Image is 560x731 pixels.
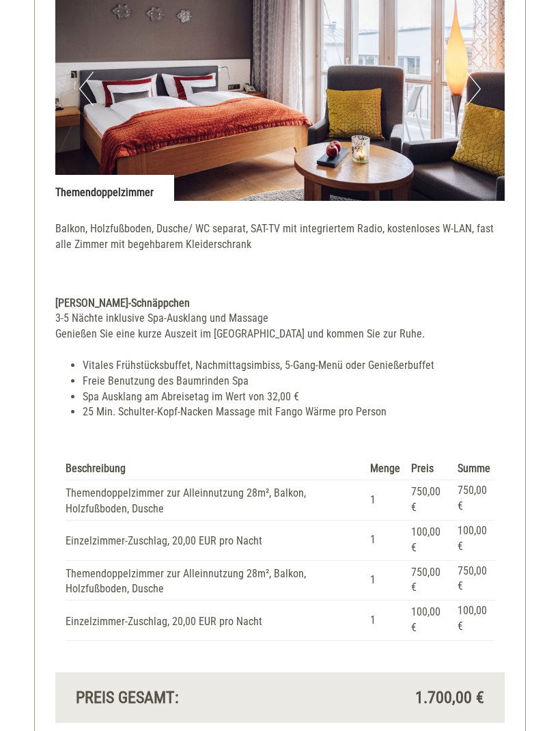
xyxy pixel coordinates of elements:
div: Preis gesamt: [66,686,280,709]
li: Vitales Frühstücksbuffet, Nachmittagsimbiss, 5-Gang-Menü oder Genießerbuffet [83,358,505,374]
td: 1 [365,480,406,521]
p: Balkon, Holzfußboden, Dusche/ WC separat, SAT-TV mit integriertem Radio, kostenloses W-LAN, fast ... [55,221,505,268]
li: Spa Ausklang am Abreisetag im Wert von 32,00 € [83,389,505,405]
td: 100,00 € [452,601,494,641]
td: Einzelzimmer-Zuschlag, 20,00 EUR pro Nacht [66,601,365,641]
th: Preis [406,458,453,480]
li: 25 Min. Schulter-Kopf-Nacken Massage mit Fango Wärme pro Person [83,404,505,420]
td: 1 [365,601,406,641]
td: 1 [365,520,406,560]
td: Themendoppelzimmer zur Alleinnutzung 28m², Balkon, Holzfußboden, Dusche [66,480,365,521]
td: 750,00 € [452,480,494,521]
span: 100,00 € [411,525,440,554]
td: Themendoppelzimmer zur Alleinnutzung 28m², Balkon, Holzfußboden, Dusche [66,560,365,601]
span: 750,00 € [411,485,440,514]
th: Beschreibung [66,458,365,480]
span: 750,00 € [411,566,440,594]
th: Summe [452,458,494,480]
td: 750,00 € [452,560,494,601]
div: Themendoppelzimmer [55,175,174,201]
div: [PERSON_NAME]-Schnäppchen [55,296,505,312]
div: 3-5 Nächte inklusive Spa-Ausklang und Massage Genießen Sie eine kurze Auszeit im [GEOGRAPHIC_DATA... [55,311,505,342]
li: Freie Benutzung des Baumrinden Spa [83,374,505,389]
span: 1.700,00 € [415,686,484,709]
span: 100,00 € [411,605,440,634]
th: Menge [365,458,406,480]
button: Previous [79,72,94,106]
td: 1 [365,560,406,601]
td: Einzelzimmer-Zuschlag, 20,00 EUR pro Nacht [66,520,365,560]
button: Next [466,72,481,106]
td: 100,00 € [452,520,494,560]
